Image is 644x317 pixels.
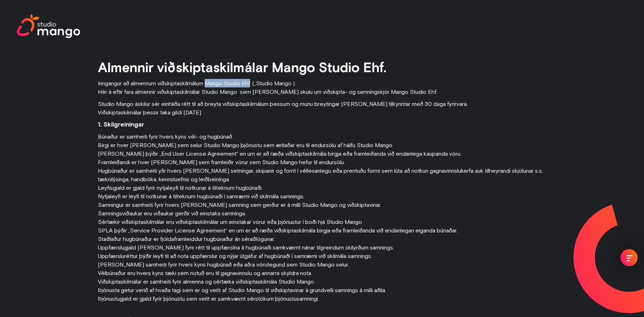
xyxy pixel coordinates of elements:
p: Studio Mango áskilur sér einhliða rétt til að breyta viðskiptaskilmálum þessum og munu breytingar... [98,100,546,117]
strong: 1. Skilgreiningar [98,120,144,128]
h1: Almennir viðskiptaskilmálar Mango Studio Ehf. [98,60,546,75]
p: Inngangur að almennum viðskiptaskilmálum Mango Studio Ehf. („Studio Mango ). Hér á eftir fara alm... [98,79,546,96]
div: menu [614,243,644,273]
p: Búnaður er samheiti fyrir hvers kyns vél- og hugbúnað. Birgi er hver [PERSON_NAME] sem selur Stud... [98,132,546,303]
